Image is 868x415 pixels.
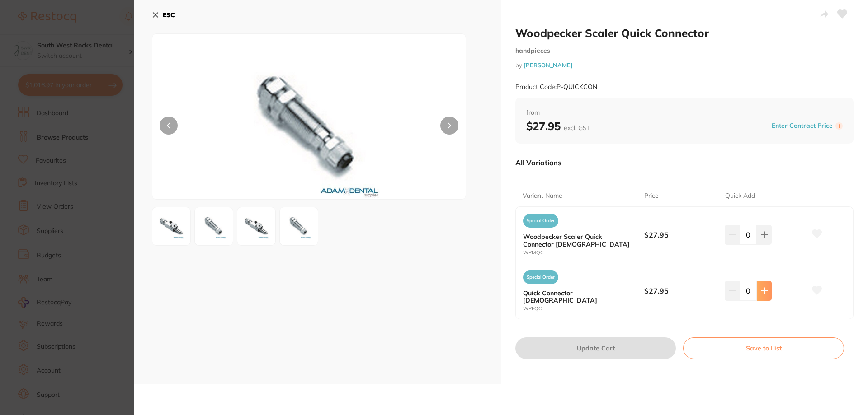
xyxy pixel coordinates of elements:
[683,337,844,359] button: Save to List
[215,56,403,199] img: LmpwZw
[526,119,590,133] b: $27.95
[523,233,632,247] b: Woodpecker Scaler Quick Connector [DEMOGRAPHIC_DATA]
[152,7,175,23] button: ESC
[523,270,558,284] span: Special Order
[523,250,644,256] small: WPMQC
[515,62,854,69] small: by
[283,210,315,242] img: LmpwZw
[523,191,562,201] p: Variant Name
[523,306,644,312] small: WPFQC
[515,83,597,91] small: Product Code: P-QUICKCON
[644,286,717,296] b: $27.95
[526,108,843,117] span: from
[769,121,835,130] button: Enter Contract Price
[155,210,188,242] img: LmpwZw
[515,158,561,167] p: All Variations
[163,11,175,19] b: ESC
[515,26,854,40] h2: Woodpecker Scaler Quick Connector
[644,230,717,240] b: $27.95
[523,214,558,228] span: Special Order
[644,191,659,201] p: Price
[515,47,854,55] small: handpieces
[240,210,273,242] img: LmpwZw
[564,124,590,132] span: excl. GST
[524,61,573,69] a: [PERSON_NAME]
[198,210,230,242] img: LmpwZw
[835,122,843,130] label: i
[523,289,632,304] b: Quick Connector [DEMOGRAPHIC_DATA]
[515,337,676,359] button: Update Cart
[725,191,755,201] p: Quick Add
